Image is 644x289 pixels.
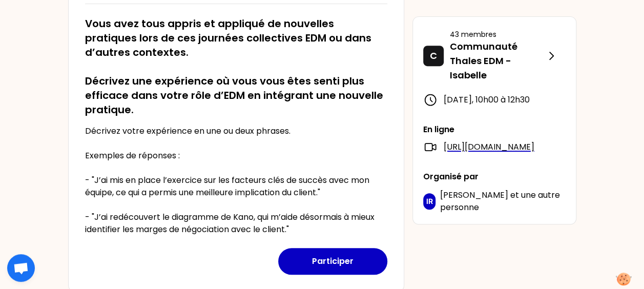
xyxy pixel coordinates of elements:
p: C [430,49,437,63]
p: et [440,189,565,214]
div: [DATE] , 10h00 à 12h30 [423,93,566,107]
p: 43 membres [450,29,545,39]
div: Ouvrir le chat [7,254,35,282]
p: IR [426,196,432,207]
button: Participer [278,248,387,275]
p: Décrivez votre expérience en une ou deux phrases. Exemples de réponses : - "J’ai mis en place l’e... [85,125,387,236]
p: En ligne [423,123,566,136]
span: [PERSON_NAME] [440,189,508,201]
p: Communauté Thales EDM - Isabelle [450,39,545,82]
a: [URL][DOMAIN_NAME] [444,141,534,153]
h2: Vous avez tous appris et appliqué de nouvelles pratiques lors de ces journées collectives EDM ou ... [85,16,387,117]
p: Organisé par [423,171,566,183]
span: une autre personne [440,189,559,213]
